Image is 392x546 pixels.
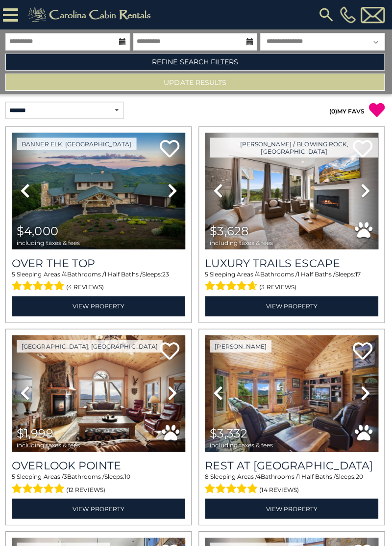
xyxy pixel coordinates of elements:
[298,470,336,478] span: 1 Half Baths /
[206,457,378,470] a: Rest at [GEOGRAPHIC_DATA]
[211,439,273,446] span: including taxes & fees
[14,269,186,292] div: Sleeping Areas / Bathrooms / Sleeps:
[355,269,361,276] span: 17
[14,470,17,478] span: 5
[206,132,378,248] img: thumbnail_168695581.jpeg
[257,470,261,478] span: 4
[68,481,107,493] span: (12 reviews)
[68,279,105,292] span: (4 reviews)
[161,339,180,360] a: Add to favorites
[106,269,143,276] span: 1 Half Baths /
[353,339,372,360] a: Add to favorites
[211,238,273,245] span: including taxes & fees
[329,107,337,114] span: ( )
[7,73,385,90] button: Update Results
[19,222,60,237] span: $4,000
[14,132,186,248] img: thumbnail_167153549.jpeg
[14,333,186,449] img: thumbnail_163477009.jpeg
[14,496,186,516] a: View Property
[206,470,378,493] div: Sleeping Areas / Bathrooms / Sleeps:
[211,222,249,237] span: $3,628
[338,6,358,23] a: [PHONE_NUMBER]
[260,279,297,292] span: (3 reviews)
[206,457,378,470] h3: Rest at Mountain Crest
[206,269,209,276] span: 5
[329,107,365,114] a: (0)MY FAVS
[161,138,180,159] a: Add to favorites
[65,269,69,276] span: 4
[7,53,385,70] a: Refine Search Filters
[19,338,164,351] a: [GEOGRAPHIC_DATA], [GEOGRAPHIC_DATA]
[211,137,378,157] a: [PERSON_NAME] / Blowing Rock, [GEOGRAPHIC_DATA]
[14,457,186,470] a: Overlook Pointe
[206,269,378,292] div: Sleeping Areas / Bathrooms / Sleeps:
[163,269,170,276] span: 23
[206,255,378,269] a: Luxury Trails Escape
[298,269,335,276] span: 1 Half Baths /
[19,439,81,446] span: including taxes & fees
[206,496,378,516] a: View Property
[14,269,17,276] span: 5
[356,470,363,478] span: 20
[206,333,378,449] img: thumbnail_164747674.jpeg
[14,255,186,269] a: Over The Top
[65,470,69,478] span: 3
[25,5,160,25] img: Khaki-logo.png
[14,470,186,493] div: Sleeping Areas / Bathrooms / Sleeps:
[206,470,210,478] span: 8
[19,137,138,149] a: Banner Elk, [GEOGRAPHIC_DATA]
[19,238,81,245] span: including taxes & fees
[318,6,335,24] img: search-regular.svg
[206,295,378,315] a: View Property
[19,424,55,438] span: $1,999
[126,470,132,478] span: 10
[257,269,261,276] span: 4
[260,481,299,493] span: (14 reviews)
[14,295,186,315] a: View Property
[211,338,272,351] a: [PERSON_NAME]
[331,107,335,114] span: 0
[211,424,248,438] span: $3,332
